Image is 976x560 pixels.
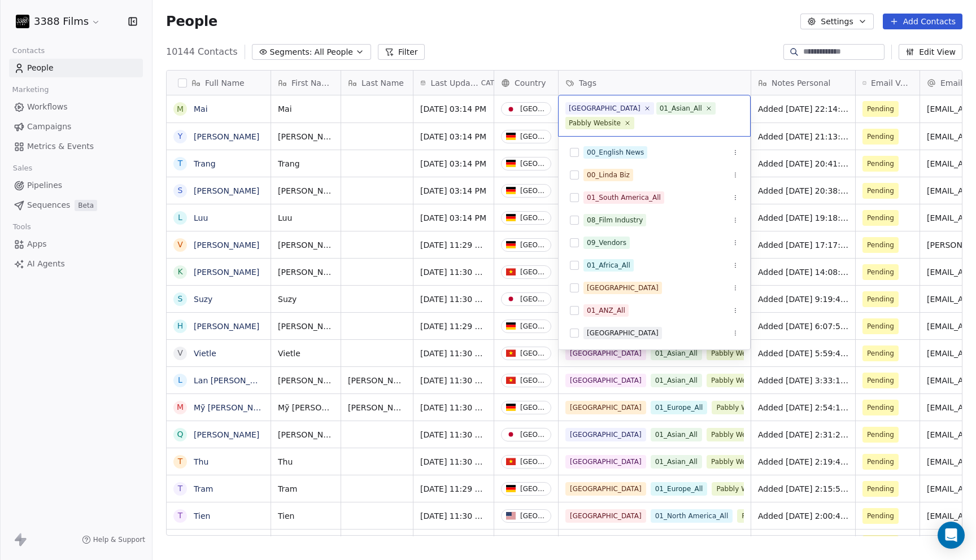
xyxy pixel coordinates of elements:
div: [GEOGRAPHIC_DATA] [587,328,659,338]
div: 00_English News [587,147,644,158]
div: 01_ANZ_All [587,305,625,316]
div: 01_Asian_All [660,103,702,113]
div: [GEOGRAPHIC_DATA] [587,283,659,293]
div: 01_South America_All [587,193,661,203]
div: [GEOGRAPHIC_DATA] [569,103,640,113]
div: 09_Vendors [587,238,626,248]
div: 01_Africa_All [587,260,630,270]
div: 08_Film Industry [587,215,643,225]
div: Pabbly Website [569,118,621,128]
div: 00_Linda Biz [587,170,630,180]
